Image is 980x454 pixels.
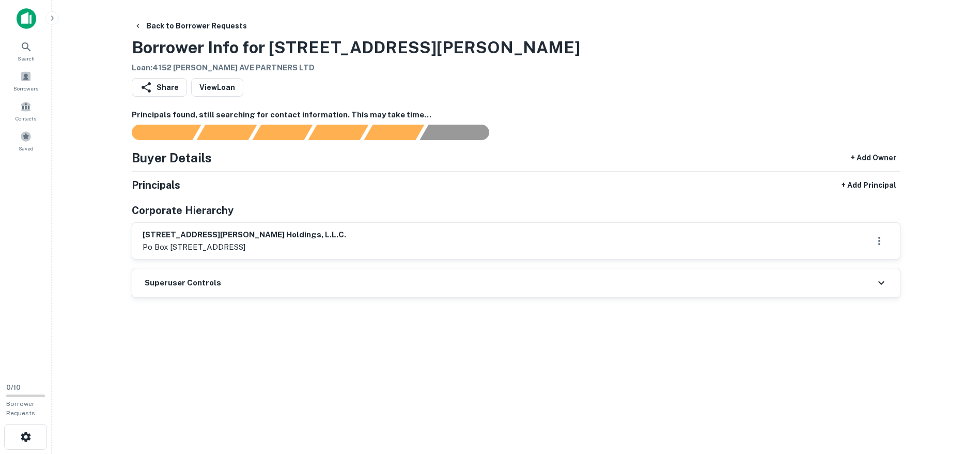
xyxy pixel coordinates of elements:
span: Borrowers [13,84,38,93]
h6: Principals found, still searching for contact information. This may take time... [132,109,900,121]
div: Principals found, still searching for contact information. This may take time... [364,125,424,140]
div: Your request is received and processing... [196,125,257,140]
h5: Corporate Hierarchy [132,203,234,218]
a: Borrowers [3,67,49,95]
div: Documents found, AI parsing details... [252,125,313,140]
button: + Add Owner [847,148,900,167]
span: 0 / 10 [6,384,21,391]
h5: Principals [132,177,180,193]
button: + Add Principal [837,176,900,194]
div: Sending borrower request to AI... [119,125,197,140]
a: Search [3,37,49,65]
a: Contacts [3,97,49,125]
span: Search [18,54,35,63]
button: Back to Borrower Requests [130,17,251,35]
h6: Loan : 4152 [PERSON_NAME] AVE PARTNERS LTD [132,62,580,74]
span: Saved [19,144,34,153]
p: po box [STREET_ADDRESS] [143,241,346,253]
span: Borrower Requests [6,400,35,417]
div: AI fulfillment process complete. [420,125,502,140]
button: Share [132,78,187,97]
a: ViewLoan [191,78,243,97]
a: Saved [3,127,49,155]
img: capitalize-icon.png [17,8,36,29]
div: Principals found, AI now looking for contact information... [308,125,368,140]
h6: [STREET_ADDRESS][PERSON_NAME] holdings, l.l.c. [143,229,346,241]
h4: Buyer Details [132,148,212,167]
h6: Superuser Controls [145,277,221,289]
span: Contacts [15,114,36,123]
h3: Borrower Info for [STREET_ADDRESS][PERSON_NAME] [132,35,580,60]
